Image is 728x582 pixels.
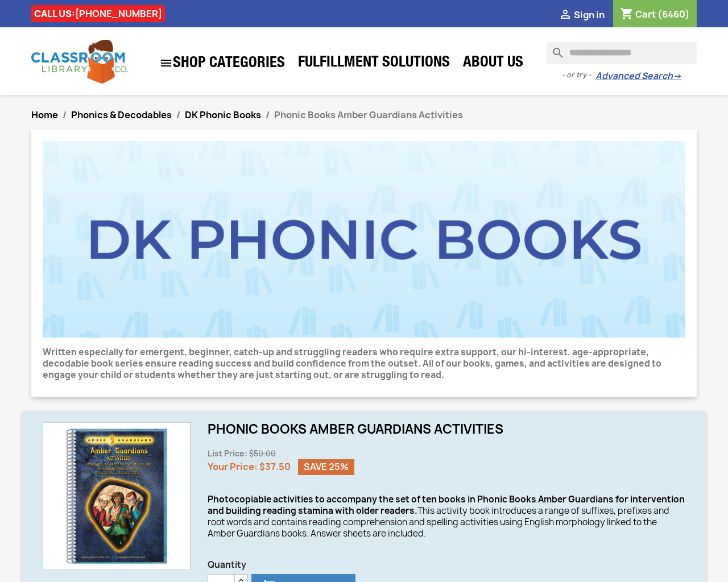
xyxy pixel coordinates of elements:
[208,494,685,539] p: This activity book introduces a range of suffixes, prefixes and root words and contains reading c...
[457,52,529,75] a: About Us
[547,41,560,55] i: search
[208,422,685,436] h1: Phonic Books Amber Guardians Activities
[71,109,172,121] a: Phonics & Decodables
[208,460,258,473] span: Your Price:
[620,8,634,22] i: shopping_cart
[31,40,128,84] img: Classroom Library Company
[154,51,291,76] a: SHOP CATEGORIES
[562,69,595,81] span: - or try -
[208,493,685,517] strong: Photocopiable activities to accompany the set of ten books in Phonic Books Amber Guardians for in...
[31,5,165,22] div: CALL US:
[208,559,685,571] span: Quantity
[595,70,681,82] a: Advanced Search→
[43,141,685,338] img: CLC_DKPhonics.jpg
[259,460,291,473] span: $37.50
[75,7,162,20] a: [PHONE_NUMBER]
[298,459,354,475] span: Save 25%
[208,448,247,459] span: List Price:
[559,9,572,22] i: 
[249,448,276,459] span: $50.00
[673,70,681,82] span: →
[31,109,58,121] a: Home
[547,41,697,64] input: Search
[292,52,456,75] a: Fulfillment Solutions
[159,56,173,70] i: 
[574,9,605,21] span: Sign in
[635,8,656,20] span: Cart
[274,109,463,121] span: Phonic Books Amber Guardians Activities
[185,109,261,121] a: DK Phonic Books
[43,347,685,381] p: Written especially for emergent, beginner, catch-up and struggling readers who require extra supp...
[559,9,605,21] a:  Sign in
[620,8,690,20] a: Shopping cart link containing 6460 product(s)
[657,8,690,20] span: (6460)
